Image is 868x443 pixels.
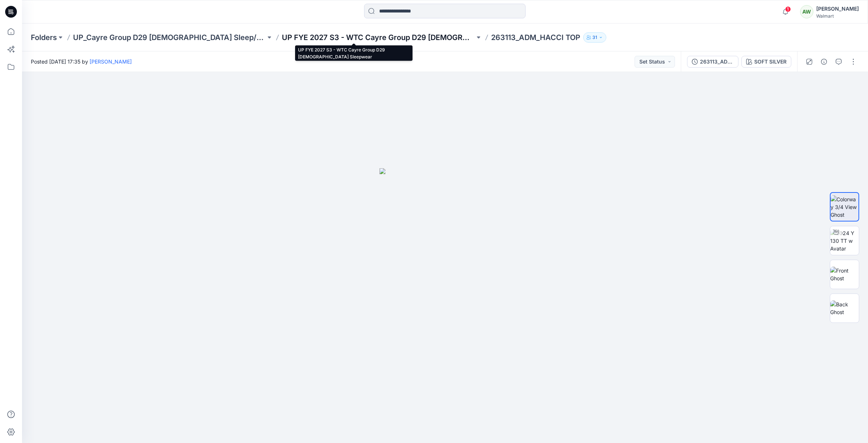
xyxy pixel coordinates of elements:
[785,6,791,12] span: 1
[754,58,787,66] div: SOFT SILVER
[73,32,266,43] a: UP_Cayre Group D29 [DEMOGRAPHIC_DATA] Sleep/Loungewear
[583,32,606,43] button: 31
[687,56,738,68] button: 263113_ADM_HACCI TOP
[379,168,511,443] img: eyJhbGciOiJIUzI1NiIsImtpZCI6IjAiLCJzbHQiOiJzZXMiLCJ0eXAiOiJKV1QifQ.eyJkYXRhIjp7InR5cGUiOiJzdG9yYW...
[830,267,859,282] img: Front Ghost
[741,56,791,68] button: SOFT SILVER
[592,33,597,42] p: 31
[818,56,830,68] button: Details
[700,58,734,66] div: 263113_ADM_HACCI TOP
[31,58,132,65] span: Posted [DATE] 17:35 by
[800,5,813,18] div: AW
[816,4,859,13] div: [PERSON_NAME]
[282,32,475,43] a: UP FYE 2027 S3 - WTC Cayre Group D29 [DEMOGRAPHIC_DATA] Sleepwear
[830,229,859,252] img: 2024 Y 130 TT w Avatar
[816,13,859,19] div: Walmart
[830,300,859,316] img: Back Ghost
[831,195,858,219] img: Colorway 3/4 View Ghost
[31,32,57,43] a: Folders
[491,32,580,43] p: 263113_ADM_HACCI TOP
[90,58,132,65] a: [PERSON_NAME]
